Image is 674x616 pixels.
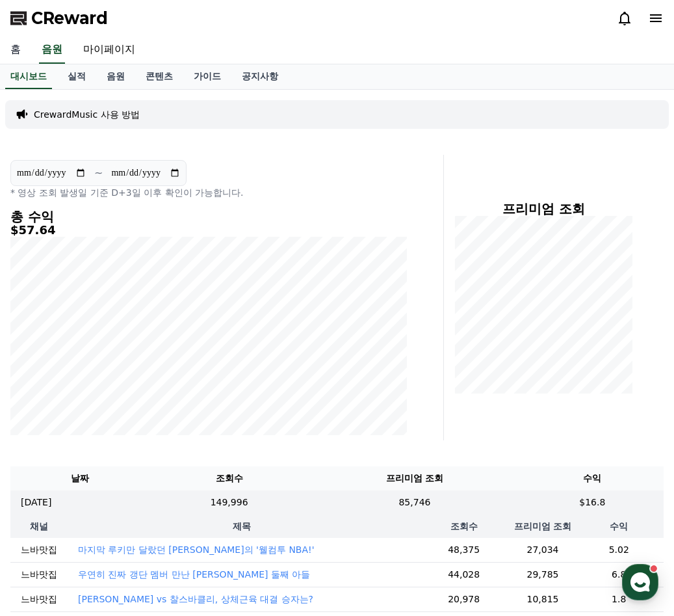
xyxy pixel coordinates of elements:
span: 홈 [41,432,49,442]
p: ~ [94,165,103,181]
td: 20,978 [417,587,512,611]
td: 44,028 [417,562,512,587]
td: 85,746 [308,490,521,515]
a: 대시보드 [5,64,52,89]
th: 수익 [574,515,664,538]
td: 10,815 [512,587,575,611]
span: 설정 [201,432,216,442]
a: 홈 [4,412,86,445]
h5: $57.64 [10,224,407,237]
td: 27,034 [512,538,575,563]
td: 5.02 [574,538,664,563]
td: 48,375 [417,538,512,563]
td: $16.8 [521,490,664,515]
td: 6.8 [574,562,664,587]
th: 조회수 [150,466,308,490]
td: 느바맛집 [10,562,68,587]
button: 우연히 진짜 갱단 멤버 만난 [PERSON_NAME] 둘째 아들 [78,568,310,581]
th: 채널 [10,515,68,538]
button: [PERSON_NAME] vs 찰스바클리, 상체근육 대결 승자는? [78,593,313,606]
a: CReward [10,8,108,29]
td: 29,785 [512,562,575,587]
p: * 영상 조회 발생일 기준 D+3일 이후 확인이 가능합니다. [10,186,407,199]
a: 대화 [86,412,168,445]
th: 제목 [68,515,417,538]
a: 공지사항 [231,64,289,89]
button: 마지막 루키만 달랐던 [PERSON_NAME]의 '웰컴투 NBA!' [78,543,315,556]
th: 프리미엄 조회 [512,515,575,538]
a: 콘텐츠 [135,64,183,89]
th: 수익 [521,466,664,490]
p: [DATE] [21,496,51,509]
th: 조회수 [417,515,512,538]
th: 날짜 [10,466,150,490]
a: CrewardMusic 사용 방법 [34,108,140,121]
h4: 총 수익 [10,209,407,224]
span: CReward [31,8,108,29]
a: 실적 [57,64,96,89]
th: 프리미엄 조회 [308,466,521,490]
h4: 프리미엄 조회 [454,202,632,216]
a: 음원 [96,64,135,89]
td: 1.8 [574,587,664,611]
a: 음원 [39,36,65,64]
a: 마이페이지 [73,36,146,64]
span: 대화 [119,433,135,443]
td: 느바맛집 [10,587,68,611]
td: 149,996 [150,490,308,515]
a: 가이드 [183,64,231,89]
td: 느바맛집 [10,538,68,563]
a: 설정 [168,412,250,445]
